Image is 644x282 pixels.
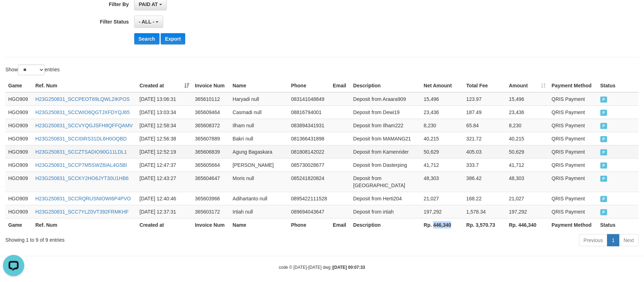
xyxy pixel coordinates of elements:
td: QRIS Payment [549,132,597,145]
th: Rp. 3,570.73 [463,218,506,231]
a: H23G250831_SCCI0IRS31DL6H0OQBD [35,136,127,142]
td: QRIS Payment [549,171,597,192]
td: Haryadi null [230,92,288,106]
th: Status [598,79,639,92]
td: 085241820824 [288,171,330,192]
small: code © [DATE]-[DATE] dwg | [279,265,365,270]
td: 083894341931 [288,119,330,132]
td: [DATE] 12:40:46 [137,192,192,205]
td: 083141048849 [288,92,330,106]
span: PAID [600,209,608,215]
td: 365608372 [192,119,230,132]
td: QRIS Payment [549,119,597,132]
a: H23G250831_SCCP7M5SWZ6IAL4G5BI [35,162,127,168]
td: 405.03 [463,145,506,158]
td: 8,230 [421,119,463,132]
td: HGO909 [5,92,32,106]
button: Open LiveChat chat widget [3,3,24,24]
th: Name [230,218,288,231]
td: Deposit from Araara909 [351,92,421,106]
th: Created at [137,218,192,231]
td: Bakri null [230,132,288,145]
td: 081808142022 [288,145,330,158]
td: Irtiah null [230,205,288,218]
td: Deposit from [GEOGRAPHIC_DATA] [351,171,421,192]
td: Moris null [230,171,288,192]
select: Showentries [18,65,45,75]
td: 089694043647 [288,205,330,218]
td: 41,712 [506,158,549,171]
a: H23G250831_SCC7YLZ0VT392FRMKHF [35,209,129,215]
a: Previous [579,234,608,246]
th: Payment Method [549,79,597,92]
th: Game [5,218,32,231]
td: 187.49 [463,106,506,119]
td: 15,496 [421,92,463,106]
td: [DATE] 13:03:34 [137,106,192,119]
td: 21,027 [506,192,549,205]
td: [DATE] 12:58:34 [137,119,192,132]
th: Net Amount [421,79,463,92]
td: Deposit from Kamenrider [351,145,421,158]
td: HGO909 [5,158,32,171]
td: [DATE] 12:37:31 [137,205,192,218]
td: 41,712 [421,158,463,171]
td: 197,292 [421,205,463,218]
td: 197,292 [506,205,549,218]
td: [DATE] 12:52:19 [137,145,192,158]
td: Deposit from MAMANG21 [351,132,421,145]
td: QRIS Payment [549,106,597,119]
td: 321.72 [463,132,506,145]
td: 085730028677 [288,158,330,171]
th: Game [5,79,32,92]
a: H23G250831_SCCPEOT69LQWL2IKPOS [35,96,130,102]
th: Rp. 446,340 [421,218,463,231]
td: 365606839 [192,145,230,158]
td: 365603172 [192,205,230,218]
td: Deposit from irtiah [351,205,421,218]
td: 365610112 [192,92,230,106]
td: [DATE] 12:43:27 [137,171,192,192]
label: Show entries [5,65,60,75]
td: 081366431898 [288,132,330,145]
td: 40,215 [421,132,463,145]
td: 48,303 [421,171,463,192]
strong: [DATE] 00:07:33 [333,265,365,270]
td: HGO909 [5,192,32,205]
span: PAID [600,97,608,103]
span: PAID [600,110,608,116]
th: Email [330,79,351,92]
th: Email [330,218,351,231]
td: 365605664 [192,158,230,171]
td: [DATE] 12:56:38 [137,132,192,145]
td: 365609464 [192,106,230,119]
td: 0895422111528 [288,192,330,205]
a: Next [619,234,639,246]
td: QRIS Payment [549,92,597,106]
td: HGO909 [5,171,32,192]
th: Payment Method [549,218,597,231]
th: Rp. 446,340 [506,218,549,231]
td: 50,629 [506,145,549,158]
td: Deposit from Dasterping [351,158,421,171]
td: 08816794001 [288,106,330,119]
div: Showing 1 to 9 of 9 entries [5,234,263,243]
td: 23,436 [421,106,463,119]
button: - ALL - [134,16,163,28]
td: HGO909 [5,132,32,145]
td: Deposit from Dewi19 [351,106,421,119]
th: Name [230,79,288,92]
th: Phone [288,218,330,231]
span: PAID [600,176,608,182]
th: Created at: activate to sort column ascending [137,79,192,92]
td: 23,436 [506,106,549,119]
th: Ref. Num [32,79,137,92]
th: Amount: activate to sort column ascending [506,79,549,92]
td: 168.22 [463,192,506,205]
td: QRIS Payment [549,158,597,171]
td: 15,496 [506,92,549,106]
td: 123.97 [463,92,506,106]
td: HGO909 [5,205,32,218]
td: 1,578.34 [463,205,506,218]
th: Status [598,218,639,231]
